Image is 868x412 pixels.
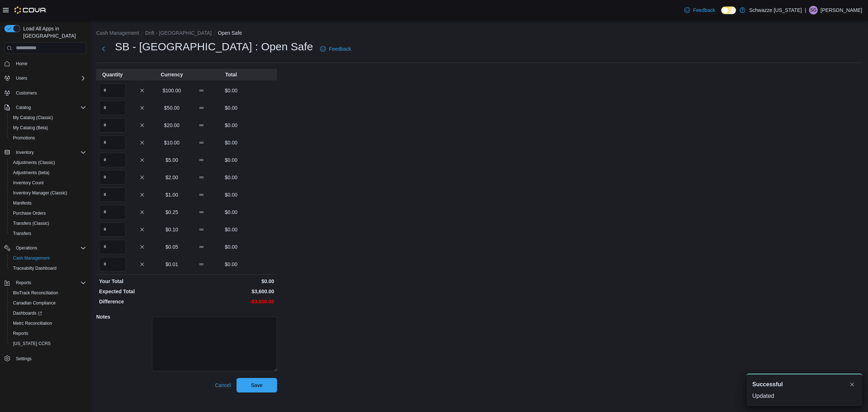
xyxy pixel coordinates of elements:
[7,263,89,273] button: Traceabilty Dashboard
[10,264,59,273] a: Traceabilty Dashboard
[13,265,56,271] span: Traceabilty Dashboard
[1,58,89,69] button: Home
[10,134,38,142] a: Promotions
[158,174,185,181] p: $2.00
[218,243,244,251] p: $0.00
[10,158,58,167] a: Adjustments (Classic)
[10,123,51,132] a: My Catalog (Beta)
[99,188,126,202] input: Quantity
[10,178,86,187] span: Inventory Count
[10,309,86,318] span: Dashboards
[13,354,34,363] a: Settings
[99,71,126,78] p: Quantity
[10,309,45,318] a: Dashboards
[13,210,46,216] span: Purchase Orders
[13,160,55,165] span: Adjustments (Classic)
[99,170,126,185] input: Quantity
[99,83,126,98] input: Quantity
[99,205,126,219] input: Quantity
[188,288,274,295] p: $3,600.00
[13,231,31,236] span: Transfers
[16,90,37,96] span: Customers
[13,255,50,261] span: Cash Management
[7,178,89,188] button: Inventory Count
[681,3,718,17] a: Feedback
[329,45,351,52] span: Feedback
[158,261,185,268] p: $0.01
[13,74,30,83] button: Users
[158,243,185,251] p: $0.05
[10,289,61,297] a: BioTrack Reconciliation
[13,320,52,326] span: Metrc Reconciliation
[749,6,802,14] p: Schwazze [US_STATE]
[158,71,185,78] p: Currency
[7,208,89,218] button: Purchase Orders
[7,188,89,198] button: Inventory Manager (Classic)
[16,61,27,67] span: Home
[7,288,89,298] button: BioTrack Reconciliation
[14,7,47,14] img: Cova
[13,148,37,157] button: Inventory
[13,135,35,141] span: Promotions
[10,299,86,307] span: Canadian Compliance
[317,42,354,56] a: Feedback
[752,380,783,389] span: Successful
[16,105,31,110] span: Catalog
[693,7,715,14] span: Feedback
[218,71,244,78] p: Total
[218,226,244,233] p: $0.00
[13,148,86,157] span: Inventory
[10,254,86,262] span: Cash Management
[115,39,313,54] h1: SB - [GEOGRAPHIC_DATA] : Open Safe
[10,209,86,218] span: Purchase Orders
[188,278,274,285] p: $0.00
[251,382,263,389] span: Save
[16,356,31,362] span: Settings
[218,87,244,94] p: $0.00
[218,261,244,268] p: $0.00
[10,189,86,197] span: Inventory Manager (Classic)
[10,339,54,348] a: [US_STATE] CCRS
[13,59,30,68] a: Home
[7,318,89,328] button: Metrc Reconciliation
[1,73,89,83] button: Users
[10,229,86,238] span: Transfers
[158,104,185,112] p: $50.00
[821,6,862,14] p: [PERSON_NAME]
[13,331,28,336] span: Reports
[218,209,244,216] p: $0.00
[218,156,244,164] p: $0.00
[752,380,856,389] div: Notification
[13,115,53,121] span: My Catalog (Classic)
[13,244,86,252] span: Operations
[1,243,89,253] button: Operations
[20,25,86,39] span: Load All Apps in [GEOGRAPHIC_DATA]
[13,290,58,296] span: BioTrack Reconciliation
[7,113,89,123] button: My Catalog (Classic)
[809,6,818,14] div: Sierra Graham
[13,200,31,206] span: Manifests
[7,198,89,208] button: Manifests
[99,135,126,150] input: Quantity
[13,354,86,363] span: Settings
[13,244,40,252] button: Operations
[16,150,34,155] span: Inventory
[10,219,86,228] span: Transfers (Classic)
[10,134,86,142] span: Promotions
[13,89,40,97] a: Customers
[99,240,126,254] input: Quantity
[99,153,126,167] input: Quantity
[13,125,48,131] span: My Catalog (Beta)
[10,319,86,328] span: Metrc Reconciliation
[10,254,52,262] a: Cash Management
[10,199,86,207] span: Manifests
[10,219,52,228] a: Transfers (Classic)
[13,170,50,176] span: Adjustments (beta)
[7,298,89,308] button: Canadian Compliance
[13,74,86,83] span: Users
[158,209,185,216] p: $0.25
[99,101,126,115] input: Quantity
[7,157,89,168] button: Adjustments (Classic)
[218,30,242,36] button: Open Safe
